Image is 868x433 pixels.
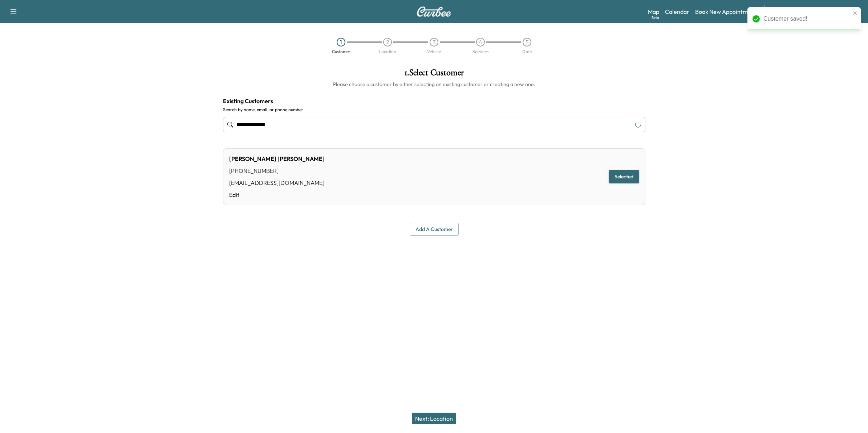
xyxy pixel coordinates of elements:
a: Edit [229,190,325,199]
div: 2 [383,38,392,46]
div: Services [472,49,488,54]
button: Add a customer [410,223,459,236]
div: 4 [476,38,485,46]
div: 5 [523,38,531,46]
a: Calendar [665,7,689,16]
div: 1 [337,38,345,46]
div: [EMAIL_ADDRESS][DOMAIN_NAME] [229,178,325,187]
div: Date [522,49,532,54]
div: 3 [430,38,438,46]
h4: Existing Customers [223,97,645,105]
div: Customer saved! [763,15,851,23]
a: MapBeta [648,7,659,16]
img: Curbee Logo [417,7,451,17]
button: Selected [609,170,639,183]
h6: Please choose a customer by either selecting an existing customer or creating a new one. [223,81,645,88]
button: close [853,10,858,16]
div: [PERSON_NAME] [PERSON_NAME] [229,154,325,163]
div: Location [379,49,396,54]
div: Customer [332,49,350,54]
button: Next: Location [412,413,456,424]
div: Vehicle [427,49,441,54]
h1: 1 . Select Customer [223,68,645,81]
label: Search by name, email, or phone number [223,107,645,113]
div: Beta [652,15,659,20]
div: [PHONE_NUMBER] [229,166,325,175]
a: Book New Appointment [695,7,757,16]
